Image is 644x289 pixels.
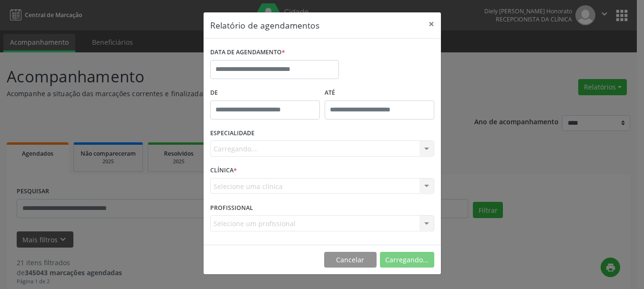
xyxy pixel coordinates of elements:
label: De [210,86,320,100]
h5: Relatório de agendamentos [210,19,319,31]
label: CLÍNICA [210,163,237,178]
button: Carregando... [380,252,434,268]
label: ESPECIALIDADE [210,126,255,141]
button: Close [422,12,441,36]
label: DATA DE AGENDAMENTO [210,45,285,60]
button: Cancelar [324,252,377,268]
label: PROFISSIONAL [210,200,253,215]
label: ATÉ [325,86,434,100]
